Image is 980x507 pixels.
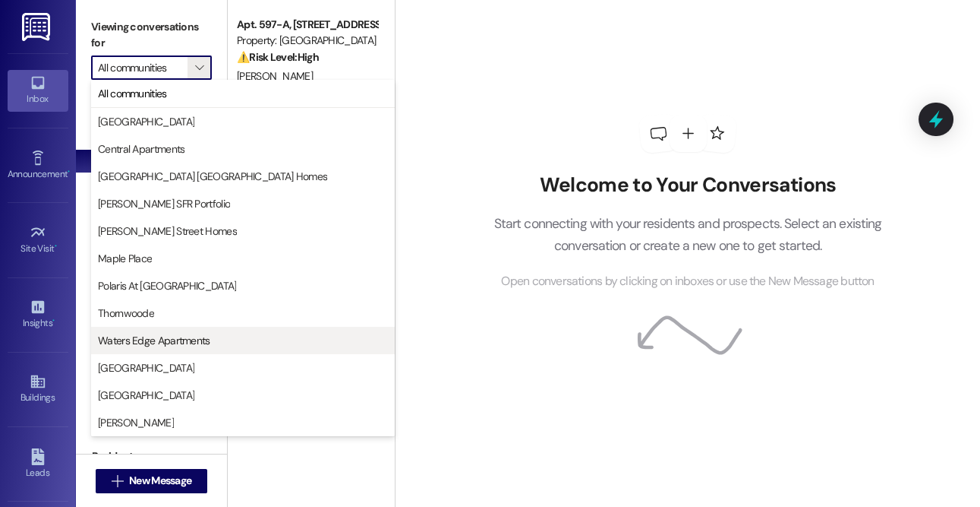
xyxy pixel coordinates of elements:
[8,70,68,111] a: Inbox
[76,448,227,464] div: Residents
[96,469,208,493] button: New Message
[195,62,203,74] i: 
[52,315,55,326] span: •
[76,103,227,119] div: Prospects + Residents
[76,309,227,325] div: Prospects
[501,272,874,291] span: Open conversations by clicking on inboxes or use the New Message button
[129,473,191,489] span: New Message
[98,169,327,184] span: [GEOGRAPHIC_DATA] [GEOGRAPHIC_DATA] Homes
[98,114,194,129] span: [GEOGRAPHIC_DATA]
[98,223,237,239] span: [PERSON_NAME] Street Homes
[237,17,377,33] div: Apt. 597-A, [STREET_ADDRESS]
[98,55,187,80] input: All communities
[98,360,194,375] span: [GEOGRAPHIC_DATA]
[8,444,68,485] a: Leads
[98,333,210,348] span: Waters Edge Apartments
[8,294,68,335] a: Insights •
[22,13,53,41] img: ResiDesk Logo
[98,278,236,293] span: Polaris At [GEOGRAPHIC_DATA]
[112,475,123,487] i: 
[68,166,70,177] span: •
[55,241,57,252] span: •
[91,15,212,55] label: Viewing conversations for
[237,33,377,49] div: Property: [GEOGRAPHIC_DATA]
[237,50,319,64] strong: ⚠️ Risk Level: High
[98,388,194,403] span: [GEOGRAPHIC_DATA]
[237,69,313,83] span: [PERSON_NAME]
[471,213,905,256] p: Start connecting with your residents and prospects. Select an existing conversation or create a n...
[98,196,230,211] span: [PERSON_NAME] SFR Portfolio
[471,173,905,198] h2: Welcome to Your Conversations
[98,251,152,266] span: Maple Place
[98,306,154,321] span: Thornwoode
[8,220,68,261] a: Site Visit •
[8,369,68,410] a: Buildings
[98,141,184,157] span: Central Apartments
[98,415,174,430] span: [PERSON_NAME]
[98,86,167,101] span: All communities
